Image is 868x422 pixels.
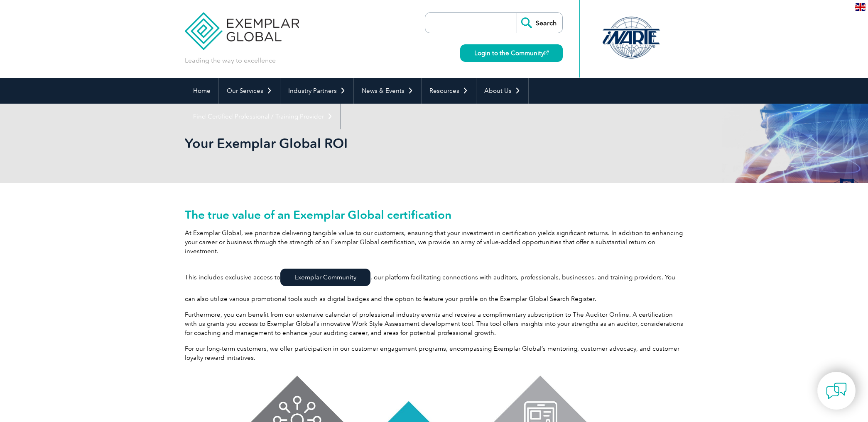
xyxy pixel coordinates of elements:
p: This includes exclusive access to , our platform facilitating connections with auditors, professi... [185,262,683,303]
img: open_square.png [544,51,549,55]
h2: The true value of an Exemplar Global certification [185,208,683,221]
a: News & Events [354,78,421,104]
a: About Us [476,78,528,104]
p: For our long-term customers, we offer participation in our customer engagement programs, encompas... [185,344,683,362]
a: Industry Partners [280,78,353,104]
a: Our Services [219,78,280,104]
a: Home [185,78,218,104]
img: en [855,3,866,11]
a: Find Certified Professional / Training Provider [185,104,341,129]
p: Leading the way to excellence [185,56,276,65]
p: Furthermore, you can benefit from our extensive calendar of professional industry events and rece... [185,310,683,337]
input: Search [517,13,562,33]
p: At Exemplar Global, we prioritize delivering tangible value to our customers, ensuring that your ... [185,228,683,256]
h2: Your Exemplar Global ROI [185,137,534,150]
a: Login to the Community [460,44,563,62]
img: contact-chat.png [826,381,847,401]
a: Exemplar Community [280,269,370,286]
a: Resources [422,78,476,104]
